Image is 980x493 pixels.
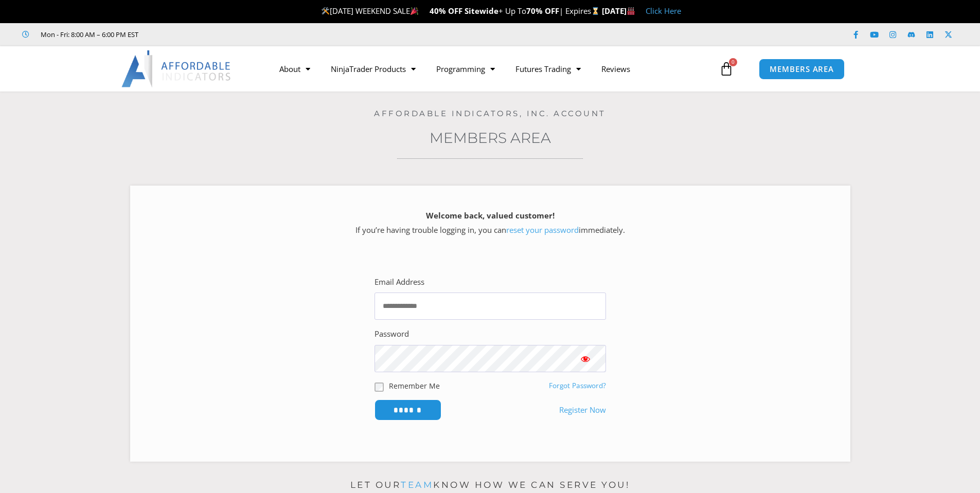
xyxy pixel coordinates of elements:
[627,7,635,15] img: 🏭
[38,28,138,41] span: Mon - Fri: 8:00 AM – 6:00 PM EST
[426,57,505,81] a: Programming
[592,7,599,15] img: ⌛
[375,275,424,289] label: Email Address
[321,6,601,16] span: [DATE] WEEKEND SALE + Up To | Expires
[559,403,606,417] a: Register Now
[505,57,591,81] a: Futures Trading
[153,29,307,40] iframe: Customer reviews powered by Trustpilot
[602,6,635,16] strong: [DATE]
[375,327,409,341] label: Password
[389,380,440,391] label: Remember Me
[759,59,845,80] a: MEMBERS AREA
[121,50,232,87] img: LogoAI | Affordable Indicators – NinjaTrader
[401,480,433,490] a: team
[646,6,681,16] a: Click Here
[426,210,555,221] strong: Welcome back, valued customer!
[526,6,559,16] strong: 70% OFF
[591,57,640,81] a: Reviews
[565,345,606,372] button: Show password
[549,381,606,390] a: Forgot Password?
[269,57,320,81] a: About
[704,54,749,84] a: 0
[506,225,579,235] a: reset your password
[322,7,329,15] img: 🛠️
[374,108,606,118] a: Affordable Indicators, Inc. Account
[148,209,832,238] p: If you’re having trouble logging in, you can immediately.
[770,65,834,73] span: MEMBERS AREA
[430,129,551,147] a: Members Area
[729,58,737,66] span: 0
[269,57,717,81] nav: Menu
[320,57,426,81] a: NinjaTrader Products
[430,6,498,16] strong: 40% OFF Sitewide
[411,7,418,15] img: 🎉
